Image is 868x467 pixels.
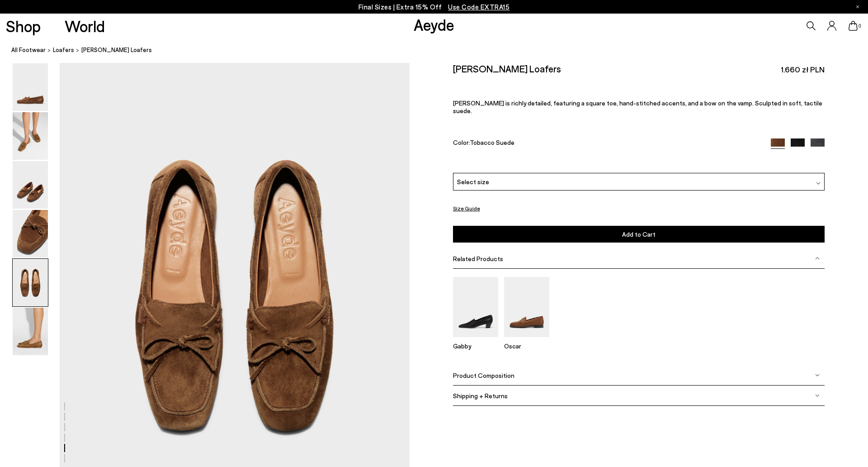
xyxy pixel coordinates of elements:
[11,45,46,55] a: All Footwear
[504,331,549,350] a: Oscar Suede Loafers Oscar
[504,342,549,350] p: Oscar
[453,99,825,114] p: [PERSON_NAME] is richly detailed, featuring a square toe, hand-stitched accents, and a bow on the...
[11,38,868,63] nav: breadcrumb
[622,230,656,238] span: Add to Cart
[504,277,549,337] img: Oscar Suede Loafers
[13,210,48,257] img: Jasper Moccasin Loafers - Image 4
[453,226,825,243] button: Add to Cart
[470,138,514,146] span: Tobacco Suede
[13,259,48,306] img: Jasper Moccasin Loafers - Image 5
[13,63,48,111] img: Jasper Moccasin Loafers - Image 1
[453,138,759,149] div: Color:
[65,18,105,34] a: World
[6,18,41,34] a: Shop
[453,277,498,337] img: Gabby Almond-Toe Loafers
[815,373,820,377] img: svg%3E
[453,342,498,350] p: Gabby
[457,177,489,186] span: Select size
[13,308,48,355] img: Jasper Moccasin Loafers - Image 6
[453,255,503,262] span: Related Products
[414,15,454,34] a: Aeyde
[81,45,152,55] span: [PERSON_NAME] Loafers
[781,64,825,75] span: 1.660 zł PLN
[448,3,509,11] span: Navigate to /collections/ss25-final-sizes
[13,112,48,160] img: Jasper Moccasin Loafers - Image 2
[453,63,561,74] h2: [PERSON_NAME] Loafers
[816,181,821,186] img: svg%3E
[815,393,820,398] img: svg%3E
[858,24,862,29] span: 0
[849,21,858,31] a: 0
[53,46,74,53] span: Loafers
[359,1,510,13] p: Final Sizes | Extra 15% Off
[453,331,498,350] a: Gabby Almond-Toe Loafers Gabby
[13,161,48,209] img: Jasper Moccasin Loafers - Image 3
[53,45,74,55] a: Loafers
[815,256,820,261] img: svg%3E
[453,202,480,214] button: Size Guide
[453,391,508,399] span: Shipping + Returns
[453,371,514,379] span: Product Composition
